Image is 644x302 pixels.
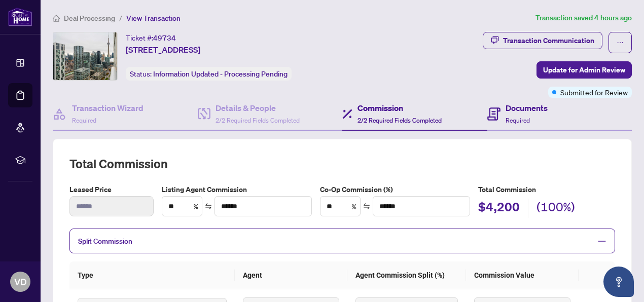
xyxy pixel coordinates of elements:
h4: Details & People [216,102,300,114]
label: Leased Price [69,184,154,195]
span: minus [597,237,606,246]
li: / [119,12,122,24]
div: Status: [126,67,292,81]
span: Submitted for Review [560,87,628,98]
img: logo [8,8,32,26]
span: 49734 [153,33,176,43]
article: Transaction saved 4 hours ago [535,12,632,24]
span: swap [363,203,370,210]
h2: Total Commission [69,156,615,172]
button: Transaction Communication [483,32,602,49]
span: 2/2 Required Fields Completed [357,117,442,124]
th: Agent [235,261,347,289]
span: VD [14,275,27,289]
span: Information Updated - Processing Pending [153,69,288,79]
img: IMG-C12254263_1.jpg [53,32,117,80]
span: Split Commission [78,237,132,246]
span: ellipsis [617,39,624,46]
h4: Commission [357,102,442,114]
span: Deal Processing [64,14,115,23]
label: Listing Agent Commission [162,184,312,195]
h2: (100%) [536,199,575,218]
h5: Total Commission [478,184,615,195]
th: Type [69,261,235,289]
span: Update for Admin Review [543,62,625,78]
span: 2/2 Required Fields Completed [216,117,300,124]
span: swap [205,203,212,210]
h2: $4,200 [478,199,520,218]
th: Agent Commission Split (%) [347,261,466,289]
span: [STREET_ADDRESS] [126,44,200,56]
span: View Transaction [126,14,181,23]
div: Split Commission [69,229,615,253]
div: Transaction Communication [503,32,594,49]
label: Co-Op Commission (%) [320,184,470,195]
th: Commission Value [466,261,579,289]
span: Required [72,117,96,124]
button: Update for Admin Review [536,61,632,79]
h4: Transaction Wizard [72,102,144,114]
span: home [53,15,60,22]
button: Open asap [603,267,634,297]
span: Required [506,117,530,124]
h4: Documents [506,102,548,114]
div: Ticket #: [126,32,176,44]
